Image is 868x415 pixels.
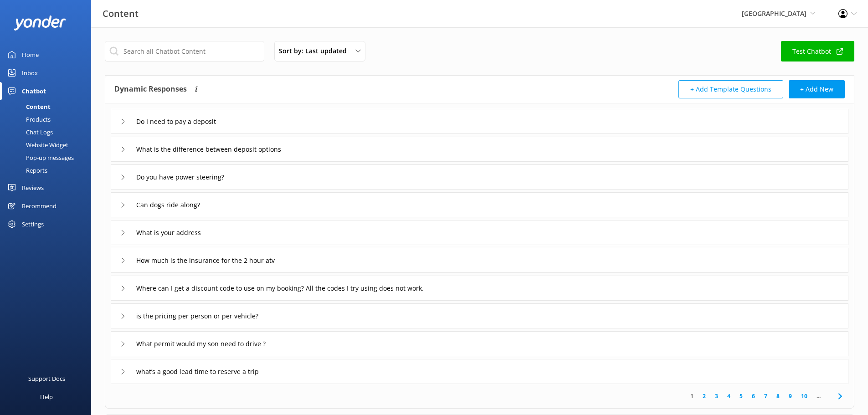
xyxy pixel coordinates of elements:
[710,392,723,400] a: 3
[114,80,187,98] h4: Dynamic Responses
[678,80,783,98] button: + Add Template Questions
[40,388,53,406] div: Help
[5,138,91,151] a: Website Widget
[742,9,806,18] span: [GEOGRAPHIC_DATA]
[5,113,51,126] div: Products
[14,15,66,31] img: yonder-white-logo.png
[735,392,747,400] a: 5
[747,392,760,400] a: 6
[723,392,735,400] a: 4
[105,41,264,61] input: Search all Chatbot Content
[28,369,65,388] div: Support Docs
[5,164,91,177] a: Reports
[22,215,44,233] div: Settings
[812,392,825,400] span: ...
[5,126,53,138] div: Chat Logs
[22,179,44,197] div: Reviews
[5,151,91,164] a: Pop-up messages
[5,113,91,126] a: Products
[5,151,74,164] div: Pop-up messages
[5,164,47,177] div: Reports
[22,64,38,82] div: Inbox
[789,80,845,98] button: + Add New
[22,197,56,215] div: Recommend
[5,126,91,138] a: Chat Logs
[5,100,91,113] a: Content
[760,392,772,400] a: 7
[698,392,710,400] a: 2
[5,100,51,113] div: Content
[22,46,39,64] div: Home
[22,82,46,100] div: Chatbot
[781,41,854,61] a: Test Chatbot
[772,392,784,400] a: 8
[796,392,812,400] a: 10
[686,392,698,400] a: 1
[5,138,68,151] div: Website Widget
[103,6,139,21] h3: Content
[279,46,352,56] span: Sort by: Last updated
[784,392,796,400] a: 9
